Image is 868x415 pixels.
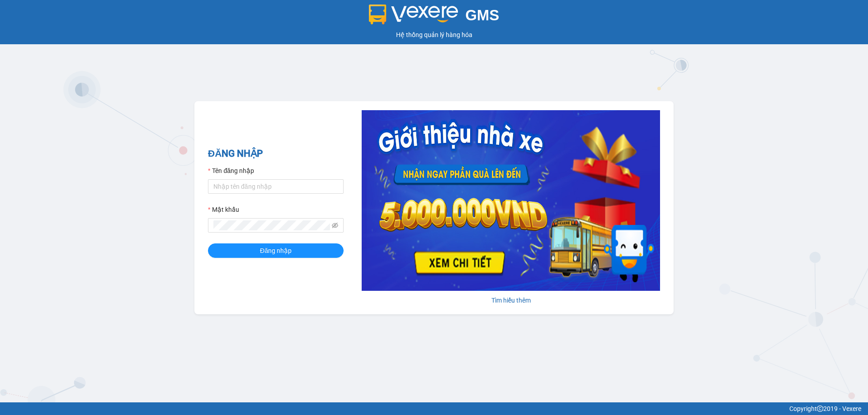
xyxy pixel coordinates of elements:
span: copyright [817,406,823,412]
span: Đăng nhập [260,246,292,256]
img: banner-0 [362,110,660,291]
label: Mật khẩu [208,205,239,214]
label: Tên đăng nhập [208,166,254,176]
input: Tên đăng nhập [208,179,344,194]
div: Tìm hiểu thêm [362,295,660,305]
button: Đăng nhập [208,243,344,258]
input: Mật khẩu [213,220,330,230]
a: GMS [369,14,500,21]
div: Copyright 2019 - Vexere [7,404,861,414]
h2: ĐĂNG NHẬP [208,146,344,161]
span: GMS [465,7,499,23]
span: eye-invisible [332,222,338,228]
div: Hệ thống quản lý hàng hóa [2,30,866,40]
img: logo 2 [369,5,458,24]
